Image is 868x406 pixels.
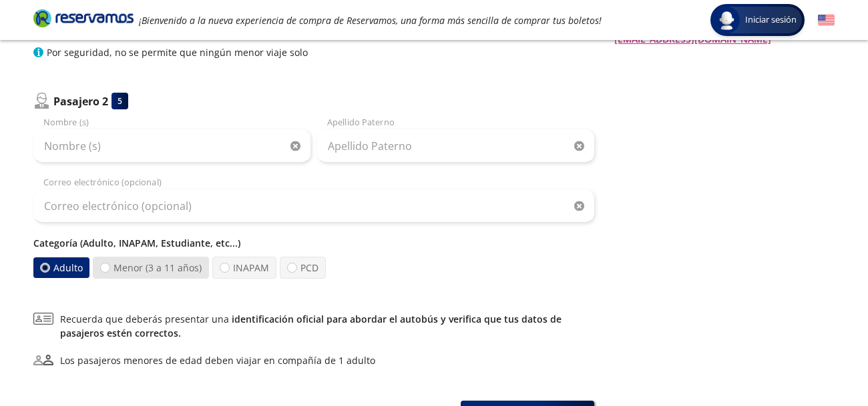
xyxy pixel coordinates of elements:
a: identificación oficial para abordar el autobús y verifica que tus datos de pasajeros estén correc... [60,313,562,339]
em: ¡Bienvenido a la nueva experiencia de compra de Reservamos, una forma más sencilla de comprar tus... [139,14,602,27]
div: Los pasajeros menores de edad deben viajar en compañía de 1 adulto [60,353,375,367]
label: INAPAM [212,257,276,279]
label: PCD [280,257,326,279]
p: Pasajero 2 [53,93,108,109]
p: Categoría (Adulto, INAPAM, Estudiante, etc...) [33,236,594,250]
input: Nombre (s) [33,129,310,163]
input: Correo electrónico (opcional) [33,189,594,223]
div: 5 [112,93,128,109]
a: Brand Logo [33,8,134,32]
label: Menor (3 a 11 años) [93,257,209,279]
i: Brand Logo [33,8,134,28]
p: Por seguridad, no se permite que ningún menor viaje solo [47,45,308,59]
input: Apellido Paterno [317,129,594,163]
button: English [818,12,835,29]
span: Recuerda que deberás presentar una [60,312,594,340]
label: Adulto [32,257,90,278]
span: Iniciar sesión [740,13,802,27]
